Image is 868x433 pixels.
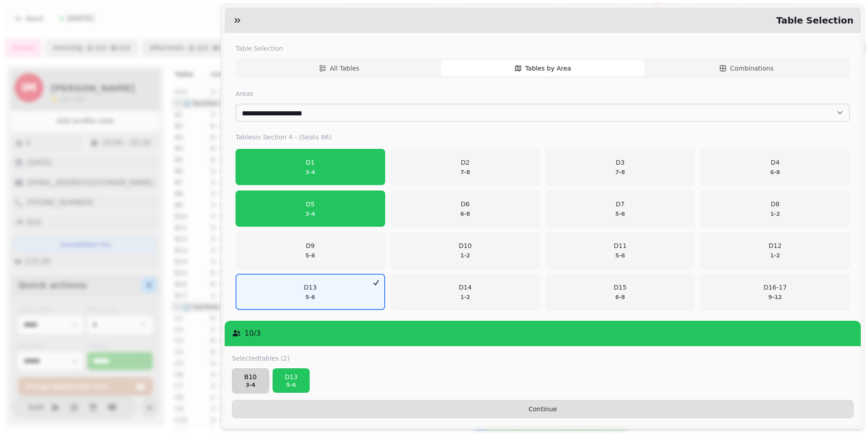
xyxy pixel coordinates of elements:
button: D16-179-12 [700,274,850,310]
button: D37-8 [546,149,695,185]
p: D2 [460,158,470,167]
p: D1 [306,158,316,167]
p: D8 [770,200,780,209]
button: D141-2 [391,274,540,310]
button: D46-8 [700,149,850,185]
p: D7 [615,200,625,209]
button: D135-6 [273,368,310,393]
p: 5 - 6 [306,252,316,259]
p: D16-17 [764,283,787,292]
p: 9 - 12 [764,294,787,301]
p: D13 [304,283,317,292]
p: 5 - 6 [614,252,627,259]
p: D13 [277,372,306,381]
p: 7 - 8 [615,169,625,176]
button: D135-6 [236,274,385,310]
p: B10 [236,372,265,381]
p: D12 [769,241,782,250]
p: 5 - 6 [277,381,306,389]
p: 6 - 8 [770,169,780,176]
p: 10 / 3 [245,328,261,339]
button: D101-2 [391,232,540,268]
p: D11 [614,241,627,250]
label: Tables in Section 4 - (Seats 86) [236,133,850,142]
button: D13-4 [236,149,385,185]
p: D15 [614,283,627,292]
p: 1 - 2 [459,294,472,301]
p: D9 [306,241,316,250]
p: 7 - 8 [460,169,470,176]
label: Areas [236,89,850,98]
button: D53-4 [236,190,385,227]
p: D14 [459,283,472,292]
button: D66-8 [391,190,540,227]
p: 3 - 4 [306,210,316,218]
button: D27-8 [391,149,540,185]
button: Tables by Area [441,60,644,76]
p: D3 [615,158,625,167]
p: D4 [770,158,780,167]
button: B103-4 [232,368,269,393]
p: 6 - 8 [614,294,627,301]
span: Tables by Area [525,64,571,73]
span: Combinations [730,64,774,73]
button: D121-2 [700,232,850,268]
button: D75-6 [546,190,695,227]
span: Continue [240,406,846,412]
button: Continue [232,400,854,418]
p: D5 [306,200,316,209]
label: Selected tables (2) [232,354,290,363]
button: Combinations [645,60,848,76]
button: All Tables [237,60,441,76]
p: 6 - 8 [460,210,470,218]
p: 3 - 4 [236,381,265,389]
span: All Tables [330,64,359,73]
p: 3 - 4 [306,169,316,176]
p: 1 - 2 [459,252,472,259]
p: 1 - 2 [770,210,780,218]
button: D95-6 [236,232,385,268]
p: D6 [460,200,470,209]
p: 5 - 6 [304,294,317,301]
button: D156-8 [546,274,695,310]
p: 1 - 2 [769,252,782,259]
p: D10 [459,241,472,250]
button: D115-6 [546,232,695,268]
p: 5 - 6 [615,210,625,218]
button: D81-2 [700,190,850,227]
